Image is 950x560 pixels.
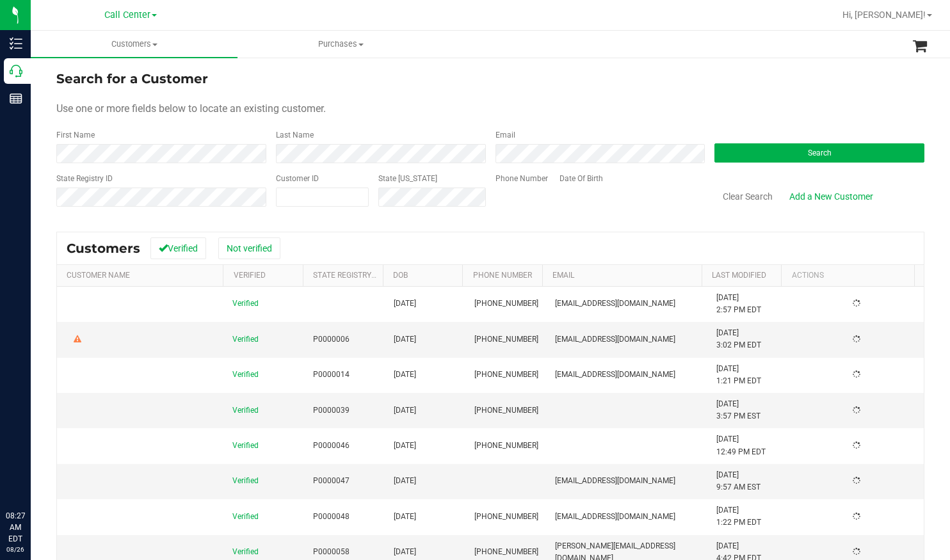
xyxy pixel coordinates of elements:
span: [DATE] [394,298,416,310]
span: [PHONE_NUMBER] [474,546,538,558]
span: Verified [232,333,259,346]
span: Verified [232,546,259,558]
span: [EMAIL_ADDRESS][DOMAIN_NAME] [555,333,675,346]
a: DOB [393,271,408,280]
span: [DATE] 9:57 AM EST [716,469,761,493]
span: Verified [232,440,259,452]
a: Add a New Customer [781,186,882,207]
label: Last Name [276,129,314,141]
a: Purchases [237,31,444,58]
button: Search [714,143,924,163]
span: [PHONE_NUMBER] [474,511,538,523]
span: Purchases [238,38,444,50]
span: [DATE] [394,546,416,558]
span: Verified [232,369,259,381]
label: State Registry ID [56,173,113,184]
span: [PHONE_NUMBER] [474,404,538,417]
span: [PHONE_NUMBER] [474,333,538,346]
inline-svg: Inventory [10,37,22,50]
div: Actions [792,271,910,280]
span: Verified [232,511,259,523]
span: [EMAIL_ADDRESS][DOMAIN_NAME] [555,475,675,487]
span: [DATE] [394,475,416,487]
span: [DATE] 1:22 PM EDT [716,504,761,529]
a: State Registry Id [313,271,380,280]
span: [DATE] 2:57 PM EDT [716,292,761,316]
a: Customer Name [67,271,130,280]
a: Customers [31,31,237,58]
span: [PHONE_NUMBER] [474,369,538,381]
span: Search [808,148,832,157]
label: Email [495,129,515,141]
span: [DATE] 12:49 PM EDT [716,433,766,458]
span: Hi, [PERSON_NAME]! [842,10,926,20]
label: Date Of Birth [560,173,603,184]
span: [EMAIL_ADDRESS][DOMAIN_NAME] [555,298,675,310]
span: P0000047 [313,475,350,487]
label: State [US_STATE] [378,173,437,184]
a: Verified [234,271,266,280]
span: [DATE] 3:02 PM EDT [716,327,761,351]
span: Customers [31,38,237,50]
p: 08:27 AM EDT [6,510,25,545]
button: Verified [150,237,206,259]
inline-svg: Reports [10,92,22,105]
span: P0000048 [313,511,350,523]
span: [DATE] 3:57 PM EST [716,398,761,422]
span: [DATE] [394,369,416,381]
span: P0000006 [313,333,350,346]
span: [EMAIL_ADDRESS][DOMAIN_NAME] [555,369,675,381]
button: Clear Search [714,186,781,207]
button: Not verified [218,237,280,259]
span: [DATE] [394,404,416,417]
span: [EMAIL_ADDRESS][DOMAIN_NAME] [555,511,675,523]
span: [DATE] [394,440,416,452]
span: Call Center [104,10,150,20]
span: Verified [232,404,259,417]
span: [DATE] 1:21 PM EDT [716,363,761,387]
a: Phone Number [473,271,532,280]
span: Use one or more fields below to locate an existing customer. [56,102,326,115]
label: Customer ID [276,173,319,184]
a: Last Modified [712,271,766,280]
label: Phone Number [495,173,548,184]
span: Customers [67,241,140,256]
span: Search for a Customer [56,71,208,86]
span: [DATE] [394,333,416,346]
span: [DATE] [394,511,416,523]
p: 08/26 [6,545,25,554]
inline-svg: Call Center [10,65,22,77]
span: [PHONE_NUMBER] [474,298,538,310]
span: Verified [232,298,259,310]
span: P0000046 [313,440,350,452]
span: P0000039 [313,404,350,417]
span: Verified [232,475,259,487]
span: P0000014 [313,369,350,381]
span: [PHONE_NUMBER] [474,440,538,452]
span: P0000058 [313,546,350,558]
div: Warning - Level 2 [72,333,83,346]
a: Email [552,271,574,280]
label: First Name [56,129,95,141]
